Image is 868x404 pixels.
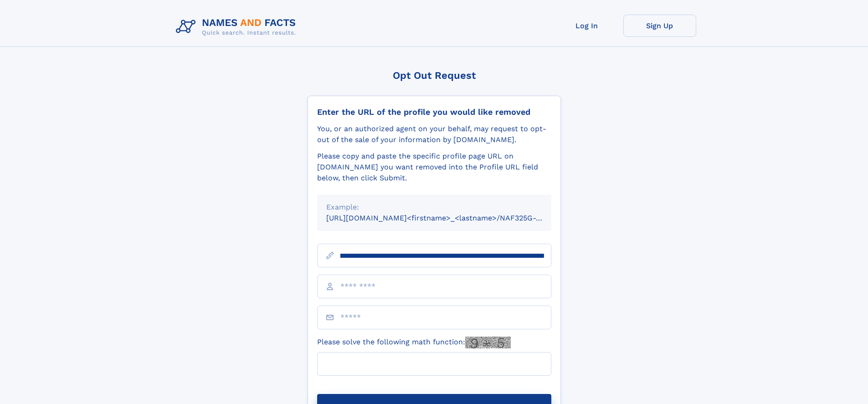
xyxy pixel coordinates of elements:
[317,123,551,145] div: You, or an authorized agent on your behalf, may request to opt-out of the sale of your informatio...
[623,15,696,37] a: Sign Up
[317,107,551,117] div: Enter the URL of the profile you would like removed
[550,15,623,37] a: Log In
[317,151,551,184] div: Please copy and paste the specific profile page URL on [DOMAIN_NAME] you want removed into the Pr...
[317,337,511,348] label: Please solve the following math function:
[326,214,569,222] small: [URL][DOMAIN_NAME]<firstname>_<lastname>/NAF325G-xxxxxxxx
[172,15,303,39] img: Logo Names and Facts
[326,202,542,213] div: Example:
[308,70,561,81] div: Opt Out Request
